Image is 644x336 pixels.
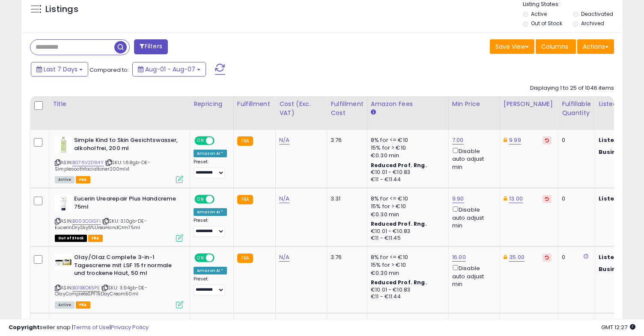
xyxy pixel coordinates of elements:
[581,20,604,27] label: Archived
[31,62,88,77] button: Last 7 Days
[371,211,442,218] div: €0.30 min
[562,195,588,203] div: 0
[531,20,562,27] label: Out of Stock
[530,84,614,92] div: Displaying 1 to 25 of 1046 items
[76,301,90,309] span: FBA
[541,42,568,51] span: Columns
[581,10,613,18] label: Deactivated
[331,100,364,118] div: Fulfillment Cost
[331,136,361,144] div: 3.76
[213,254,227,262] span: OFF
[55,218,147,230] span: | SKU: 3.10gb-DE-EucerinDrySky5%UreaHandCrm75ml
[55,301,75,309] span: All listings currently available for purchase on Amazon
[599,253,638,261] b: Listed Price:
[53,100,186,109] div: Title
[531,10,547,18] label: Active
[279,195,289,203] a: N/A
[74,195,178,213] b: Eucerin Urearepair Plus Handcreme 75ml
[55,253,72,271] img: 410ixuBwLHL._SL40_.jpg
[74,253,178,280] b: Olay/Olaz Complete 3-in-1 Tagescreme mit LSF 15 fr normale und trockene Haut, 50 ml
[195,254,206,262] span: ON
[213,196,227,203] span: OFF
[371,253,442,261] div: 8% for <= €10
[371,152,442,159] div: €0.30 min
[132,62,206,77] button: Aug-01 - Aug-07
[111,323,149,331] a: Privacy Policy
[237,100,272,109] div: Fulfillment
[72,159,104,166] a: B076V2D94Y
[536,39,576,54] button: Columns
[331,195,361,203] div: 3.31
[195,137,206,144] span: ON
[331,253,361,261] div: 3.76
[509,253,525,262] a: 35.00
[599,195,638,203] b: Listed Price:
[371,109,376,116] small: Amazon Fees.
[452,205,493,230] div: Disable auto adjust min
[76,176,90,183] span: FBA
[55,136,183,182] div: ASIN:
[55,235,87,242] span: All listings that are currently out of stock and unavailable for purchase on Amazon
[601,323,635,331] span: 2025-08-15 12:27 GMT
[195,196,206,203] span: ON
[237,195,253,204] small: FBA
[371,100,445,109] div: Amazon Fees
[562,253,588,261] div: 0
[55,195,183,241] div: ASIN:
[72,284,100,292] a: B01BKOK5PE
[371,293,442,301] div: €11 - €11.44
[371,162,427,169] b: Reduced Prof. Rng.
[89,66,129,74] span: Compared to:
[237,136,253,146] small: FBA
[371,203,442,210] div: 15% for > €10
[279,136,289,144] a: N/A
[509,195,523,203] a: 13.00
[194,100,230,109] div: Repricing
[44,65,78,74] span: Last 7 Days
[371,279,427,286] b: Reduced Prof. Rng.
[194,218,227,237] div: Preset:
[279,253,289,262] a: N/A
[55,176,75,183] span: All listings currently available for purchase on Amazon
[279,100,323,118] div: Cost (Exc. VAT)
[577,39,614,54] button: Actions
[562,100,591,118] div: Fulfillable Quantity
[452,263,493,288] div: Disable auto adjust min
[504,100,555,109] div: [PERSON_NAME]
[55,136,72,153] img: 31MhYDc1yuL._SL40_.jpg
[194,150,227,157] div: Amazon AI *
[452,253,466,262] a: 16.00
[73,323,110,331] a: Terms of Use
[371,169,442,176] div: €10.01 - €10.83
[371,269,442,277] div: €0.30 min
[9,323,40,331] strong: Copyright
[452,100,496,109] div: Min Price
[599,136,638,144] b: Listed Price:
[72,218,101,225] a: B003CGISFI
[194,208,227,216] div: Amazon AI *
[452,146,493,171] div: Disable auto adjust min
[194,159,227,178] div: Preset:
[237,253,253,263] small: FBA
[509,136,521,144] a: 9.99
[371,235,442,242] div: €11 - €11.45
[371,136,442,144] div: 8% for <= €10
[74,136,178,154] b: Simple Kind to Skin Gesichtswasser, alkoholfrei, 200 ml
[562,136,588,144] div: 0
[371,261,442,269] div: 15% for > €10
[194,276,227,295] div: Preset:
[371,195,442,203] div: 8% for <= €10
[452,136,464,144] a: 7.00
[145,65,195,74] span: Aug-01 - Aug-07
[490,39,534,54] button: Save View
[88,235,103,242] span: FBA
[452,195,464,203] a: 9.90
[45,3,78,15] h5: Listings
[371,144,442,152] div: 15% for > €10
[9,324,149,332] div: seller snap | |
[371,220,427,227] b: Reduced Prof. Rng.
[213,137,227,144] span: OFF
[55,159,150,172] span: | SKU: 1.68gb-DE-Simplesoothfacialtoner200mlx1
[194,267,227,274] div: Amazon AI *
[523,0,623,9] p: Listing States:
